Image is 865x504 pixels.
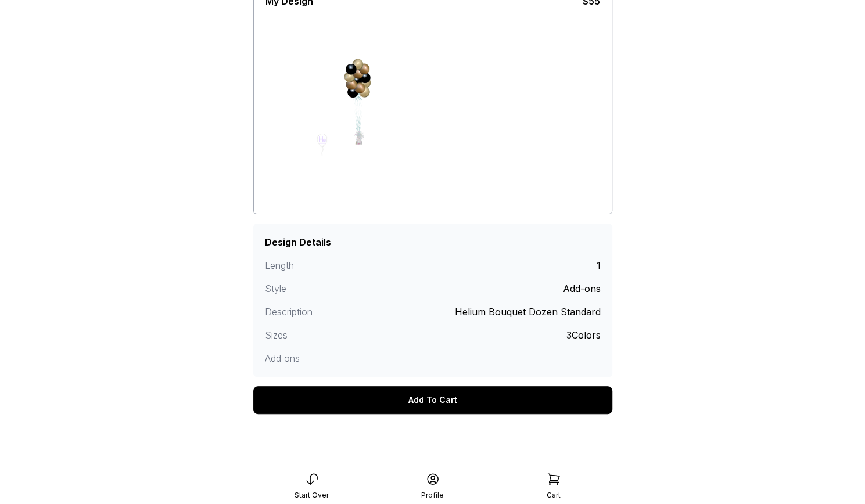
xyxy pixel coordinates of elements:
[265,351,349,365] div: Add ons
[265,282,349,296] div: Style
[421,491,444,500] div: Profile
[265,328,349,342] div: Sizes
[547,491,561,500] div: Cart
[566,328,601,342] div: 3Colors
[265,235,331,249] div: Design Details
[295,491,329,500] div: Start Over
[455,305,601,319] div: Helium Bouquet Dozen Standard
[265,305,349,319] div: Description
[265,258,349,272] div: Length
[253,386,612,414] div: Add To Cart
[563,282,601,296] div: Add-ons
[597,258,601,272] div: 1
